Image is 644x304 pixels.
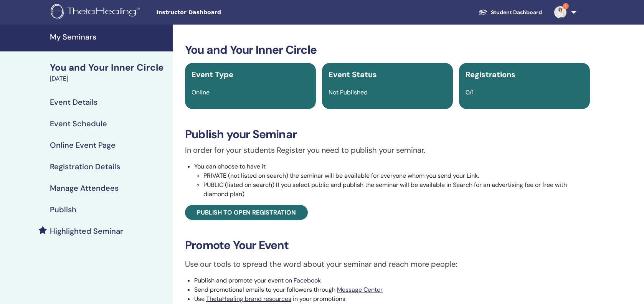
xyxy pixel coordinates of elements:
[50,32,168,41] h4: My Seminars
[45,61,173,83] a: You and Your Inner Circle[DATE]
[206,295,291,303] a: ThetaHealing brand resources
[185,144,590,156] p: In order for your students Register you need to publish your seminar.
[466,88,474,96] span: 0/1
[554,6,566,18] img: default.jpg
[472,5,548,20] a: Student Dashboard
[185,43,590,57] h3: You and Your Inner Circle
[192,69,233,79] span: Event Type
[50,205,76,214] h4: Publish
[563,3,569,9] span: 1
[194,276,590,285] li: Publish and promote your event on
[50,119,107,128] h4: Event Schedule
[50,162,120,171] h4: Registration Details
[50,183,119,193] h4: Manage Attendees
[466,69,515,79] span: Registrations
[50,74,168,83] div: [DATE]
[50,226,123,236] h4: Highlighted Seminar
[185,258,590,270] p: Use our tools to spread the word about your seminar and reach more people:
[185,205,308,220] a: Publish to open registration
[50,61,168,74] div: You and Your Inner Circle
[203,171,590,180] li: PRIVATE (not listed on search) the seminar will be available for everyone whom you send your Link.
[50,140,116,150] h4: Online Event Page
[194,162,590,199] li: You can choose to have it
[203,180,590,199] li: PUBLIC (listed on search) If you select public and publish the seminar will be available in Searc...
[329,69,377,79] span: Event Status
[185,127,590,141] h3: Publish your Seminar
[194,294,590,304] li: Use in your promotions
[337,286,383,294] a: Message Center
[192,88,210,96] span: Online
[329,88,368,96] span: Not Published
[185,238,590,252] h3: Promote Your Event
[50,97,97,107] h4: Event Details
[197,208,296,216] span: Publish to open registration
[194,285,590,294] li: Send promotional emails to your followers through
[51,4,142,21] img: logo.png
[479,9,488,15] img: graduation-cap-white.svg
[156,8,271,17] span: Instructor Dashboard
[294,276,321,284] a: Facebook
